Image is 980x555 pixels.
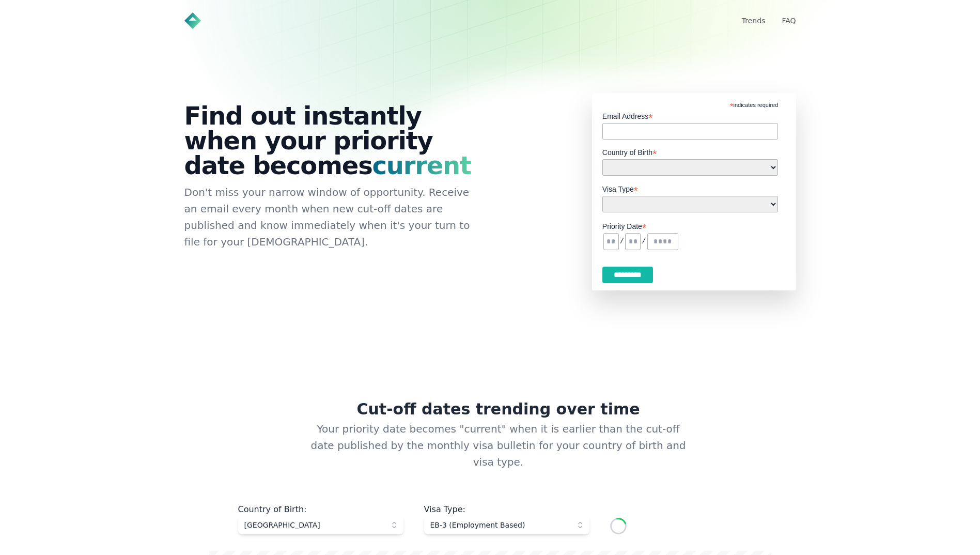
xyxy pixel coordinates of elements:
[184,103,482,178] h1: Find out instantly when your priority date becomes
[742,17,766,25] a: Trends
[430,520,569,530] span: EB-3 (Employment Based)
[602,219,786,232] label: Priority Date
[292,421,689,503] p: Your priority date becomes "current" when it is earlier than the cut-off date published by the mo...
[602,145,778,158] label: Country of Birth
[602,93,778,109] div: indicates required
[620,237,624,245] pre: /
[238,503,403,516] div: Country of Birth :
[209,400,771,421] h2: Cut-off dates trending over time
[782,17,796,25] a: FAQ
[424,516,589,534] button: EB-3 (Employment Based)
[602,182,778,194] label: Visa Type
[424,503,589,516] div: Visa Type :
[238,516,403,534] button: [GEOGRAPHIC_DATA]
[602,109,778,121] label: Email Address
[244,520,383,530] span: [GEOGRAPHIC_DATA]
[372,151,471,180] span: current
[642,237,646,245] pre: /
[184,184,482,250] p: Don't miss your narrow window of opportunity. Receive an email every month when new cut-off dates...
